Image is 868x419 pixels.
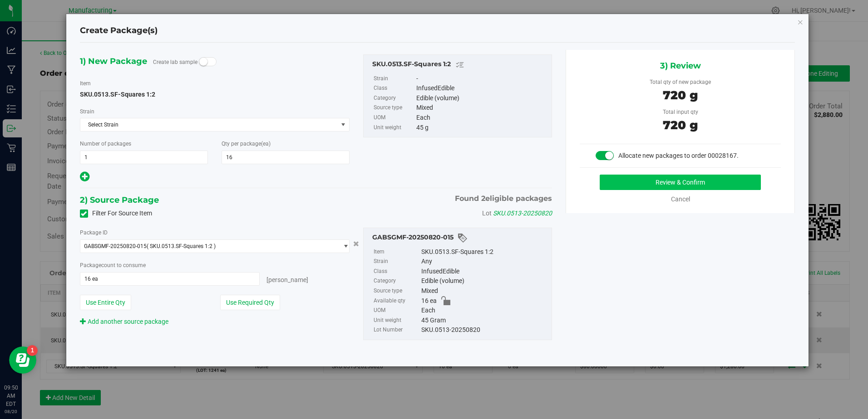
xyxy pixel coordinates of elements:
[600,175,761,190] button: Review & Confirm
[153,55,197,69] label: Create lab sample
[80,79,91,88] label: Item
[80,118,338,131] span: Select Strain
[80,54,147,68] span: 1) New Package
[80,25,158,37] h4: Create Package(s)
[27,345,38,356] iframe: Resource center unread badge
[416,113,547,123] div: Each
[421,276,547,286] div: Edible (volume)
[372,233,547,244] div: GABSGMF-20250820-015
[493,209,552,217] span: SKU.0513-20250820
[147,243,216,249] span: ( SKU.0513.SF-Squares 1:2 )
[80,229,108,236] span: Package ID
[101,262,115,268] span: count
[80,262,146,268] span: Package to consume
[374,83,414,93] label: Class
[374,113,414,123] label: UOM
[374,103,414,113] label: Source type
[421,257,547,267] div: Any
[671,195,690,203] a: Cancel
[84,243,147,249] span: GABSGMF-20250820-015
[374,257,419,267] label: Strain
[663,88,698,102] span: 720 g
[220,295,280,310] button: Use Required Qty
[222,151,349,164] input: 16
[663,109,698,115] span: Total input qty
[80,107,94,116] label: Strain
[416,103,547,113] div: Mixed
[374,276,419,286] label: Category
[80,193,159,207] span: 2) Source Package
[421,267,547,277] div: InfusedEdible
[338,118,349,131] span: select
[350,237,362,250] button: Cancel button
[80,151,207,164] input: 1
[374,93,414,103] label: Category
[416,83,547,93] div: InfusedEdible
[481,194,485,203] span: 2
[421,316,547,326] div: 45 Gram
[455,193,552,204] span: Found eligible packages
[374,267,419,277] label: Class
[80,141,131,147] span: Number of packages
[80,273,259,285] input: 16 ea
[650,79,711,85] span: Total qty of new package
[421,325,547,335] div: SKU.0513-20250820
[416,123,547,133] div: 45 g
[374,316,419,326] label: Unit weight
[618,152,739,159] span: Allocate new packages to order 00028167.
[266,276,308,283] span: [PERSON_NAME]
[416,74,547,84] div: -
[421,286,547,296] div: Mixed
[80,209,152,218] label: Filter For Source Item
[9,346,36,374] iframe: Resource center
[80,295,131,310] button: Use Entire Qty
[663,118,698,132] span: 720 g
[482,209,492,217] span: Lot
[660,59,701,73] span: 3) Review
[421,296,437,306] span: 16 ea
[374,123,414,133] label: Unit weight
[374,247,419,257] label: Item
[80,91,155,98] span: SKU.0513.SF-Squares 1:2
[261,141,271,147] span: (ea)
[80,318,168,325] a: Add another source package
[338,240,349,253] span: select
[80,175,89,182] span: Add new output
[421,247,547,257] div: SKU.0513.SF-Squares 1:2
[374,325,419,335] label: Lot Number
[374,296,419,306] label: Available qty
[374,74,414,84] label: Strain
[372,59,547,70] div: SKU.0513.SF-Squares 1:2
[416,93,547,103] div: Edible (volume)
[222,141,271,147] span: Qty per package
[421,306,547,316] div: Each
[374,286,419,296] label: Source type
[374,306,419,316] label: UOM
